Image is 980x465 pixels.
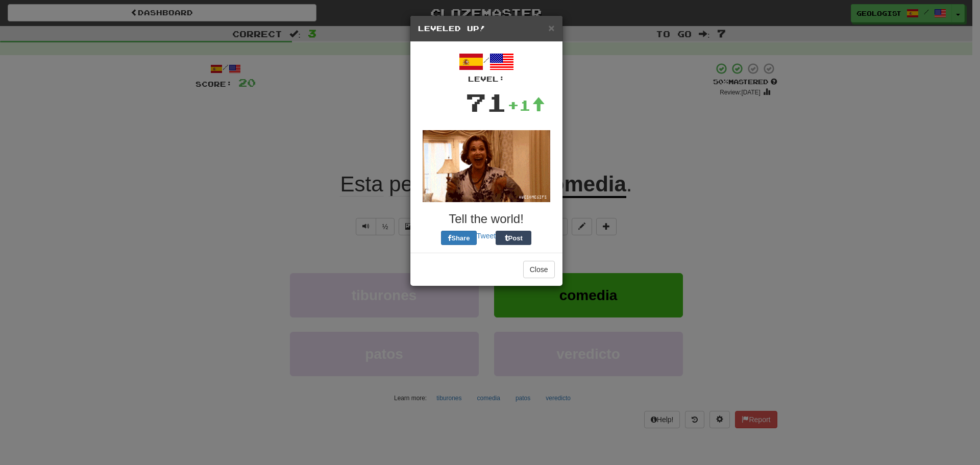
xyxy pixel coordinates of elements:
[418,212,555,226] h3: Tell the world!
[548,22,554,33] button: Close
[477,232,496,240] a: Tweet
[507,95,545,115] div: +1
[523,261,555,278] button: Close
[441,231,477,245] button: Share
[418,74,555,84] div: Level:
[423,130,550,202] img: lucille-bluth-8f3fd88a9e1d39ebd4dcae2a3c7398930b7aef404e756e0a294bf35c6fedb1b1.gif
[548,22,554,34] span: ×
[465,84,507,120] div: 71
[496,231,531,245] button: Post
[418,50,555,84] div: /
[418,23,555,34] h5: Leveled Up!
